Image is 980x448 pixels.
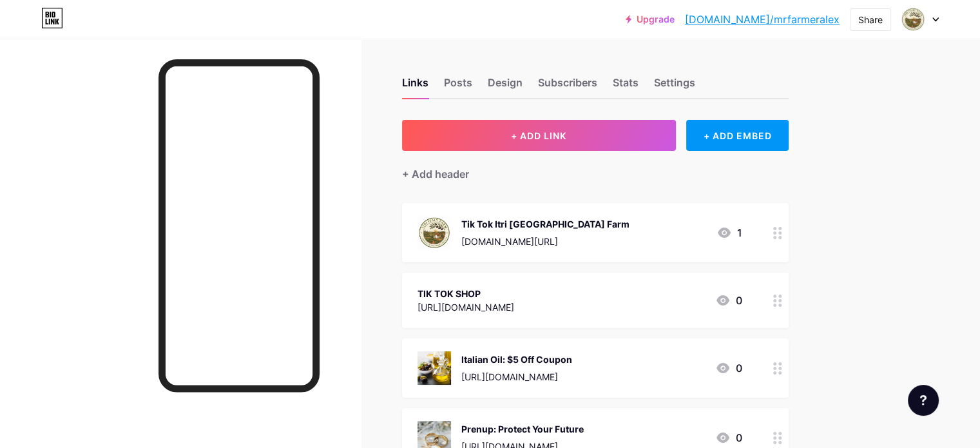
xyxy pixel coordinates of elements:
div: 1 [716,225,742,240]
div: 0 [715,430,742,445]
div: Settings [654,75,695,98]
div: Posts [444,75,472,98]
div: Tik Tok Itri [GEOGRAPHIC_DATA] Farm [461,217,629,231]
a: Upgrade [626,14,675,24]
div: Design [488,75,523,98]
button: + ADD LINK [402,120,676,151]
div: + Add header [402,166,469,182]
div: Share [858,13,883,26]
div: Stats [613,75,639,98]
img: Tik Tok Itri Italy Farm [418,216,451,249]
div: [DOMAIN_NAME][URL] [461,235,629,248]
div: TIK TOK SHOP [418,287,514,300]
a: [DOMAIN_NAME]/mrfarmeralex [685,12,840,27]
div: Subscribers [538,75,597,98]
span: + ADD LINK [511,130,566,141]
div: 0 [715,293,742,308]
div: Links [402,75,428,98]
div: Italian Oil: $5 Off Coupon [461,353,572,366]
img: itrifarmusa [901,7,925,32]
div: [URL][DOMAIN_NAME] [461,370,572,384]
div: [URL][DOMAIN_NAME] [418,300,514,314]
img: Italian Oil: $5 Off Coupon [418,351,451,385]
div: 0 [715,360,742,376]
div: Prenup: Protect Your Future [461,422,584,436]
div: + ADD EMBED [686,120,789,151]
